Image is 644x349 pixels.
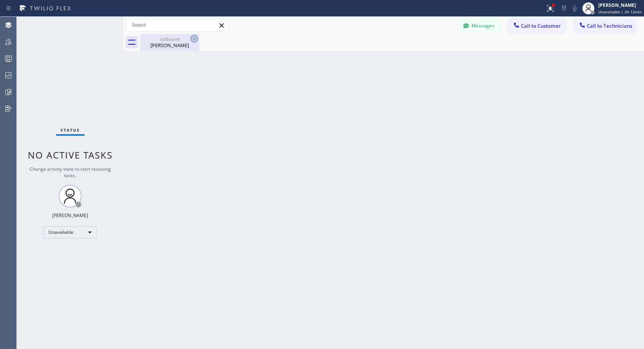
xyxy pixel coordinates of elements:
button: Messages [458,19,500,33]
span: Change activity state to start receiving tasks. [30,166,111,179]
button: Call to Technicians [574,19,636,33]
button: Mute [569,3,580,14]
input: Search [126,19,228,31]
div: [PERSON_NAME] [141,42,198,49]
span: Status [61,127,80,133]
div: Unavailable [43,226,97,238]
span: Call to Technicians [587,22,632,29]
div: [PERSON_NAME] [598,2,642,8]
span: Unavailable | 2h 12min [598,9,642,14]
span: No active tasks [28,149,113,161]
div: [PERSON_NAME] [52,212,88,219]
div: Steve Hume [141,34,198,51]
div: outbound [141,36,198,42]
span: Call to Customer [521,22,561,29]
button: Call to Customer [508,19,566,33]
